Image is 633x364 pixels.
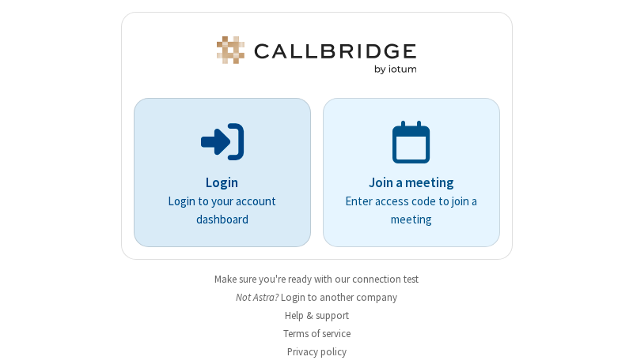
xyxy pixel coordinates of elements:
p: Login to your account dashboard [156,193,289,228]
p: Login [156,173,289,193]
p: Join a meeting [345,173,478,193]
a: Terms of service [283,327,351,340]
li: Not Astra? [121,290,513,305]
a: Make sure you're ready with our connection test [214,272,419,286]
button: Login to another company [281,290,397,305]
p: Enter access code to join a meeting [345,193,478,228]
button: LoginLogin to your account dashboard [134,98,311,247]
a: Join a meetingEnter access code to join a meeting [323,98,500,247]
img: Astra [214,36,419,74]
a: Privacy policy [287,345,347,358]
a: Help & support [285,309,349,322]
